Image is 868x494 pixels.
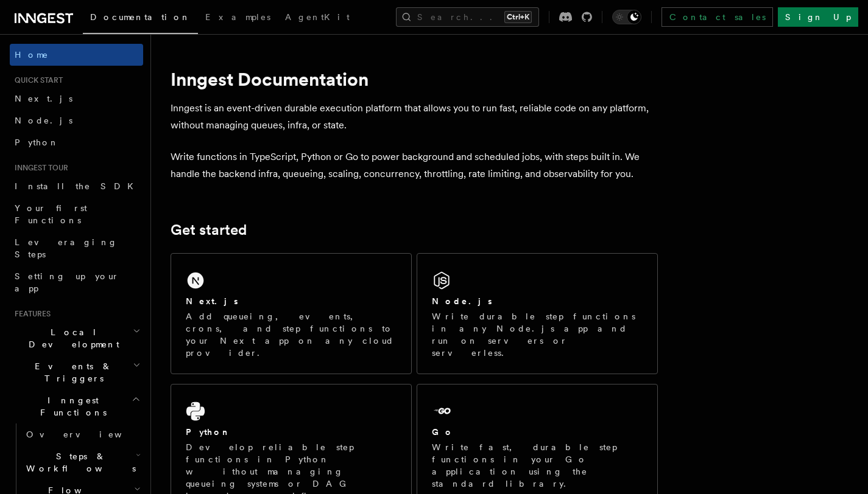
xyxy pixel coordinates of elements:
a: Sign Up [778,7,858,27]
p: Write durable step functions in any Node.js app and run on servers or serverless. [432,310,643,359]
span: Quick start [10,75,63,85]
h2: Next.js [186,295,238,307]
span: Home [15,49,49,61]
kbd: Ctrl+K [504,11,532,23]
button: Inngest Functions [10,389,143,423]
p: Write fast, durable step functions in your Go application using the standard library. [432,441,643,490]
span: AgentKit [285,12,350,22]
h2: Python [186,426,231,438]
span: Install the SDK [15,181,141,191]
span: Local Development [10,326,133,350]
h2: Go [432,426,454,438]
a: Overview [21,423,143,445]
a: Leveraging Steps [10,231,143,265]
span: Leveraging Steps [15,237,118,259]
a: Your first Functions [10,197,143,231]
span: Overview [26,430,152,439]
span: Your first Functions [15,203,87,225]
a: Get started [171,221,247,238]
a: Examples [198,4,278,33]
span: Inngest Functions [10,394,132,419]
a: Node.js [10,110,143,131]
span: Inngest tour [10,163,68,173]
a: Python [10,131,143,153]
span: Next.js [15,94,72,103]
span: Examples [205,12,270,22]
p: Add queueing, events, crons, and step functions to your Next app on any cloud provider. [186,310,397,359]
span: Node.js [15,116,72,125]
a: Contact sales [662,7,773,27]
span: Steps & Workflows [21,450,136,475]
h2: Node.js [432,295,492,307]
a: Next.jsAdd queueing, events, crons, and step functions to your Next app on any cloud provider. [171,253,412,374]
span: Python [15,137,59,147]
button: Events & Triggers [10,355,143,389]
a: AgentKit [278,4,357,33]
p: Write functions in TypeScript, Python or Go to power background and scheduled jobs, with steps bu... [171,148,658,183]
p: Inngest is an event-driven durable execution platform that allows you to run fast, reliable code ... [171,100,658,134]
button: Steps & Workflows [21,445,143,479]
a: Install the SDK [10,175,143,197]
button: Search...Ctrl+K [396,7,539,27]
a: Node.jsWrite durable step functions in any Node.js app and run on servers or serverless. [417,253,658,374]
span: Setting up your app [15,271,119,293]
span: Events & Triggers [10,360,133,384]
button: Local Development [10,321,143,355]
span: Documentation [90,12,191,22]
a: Setting up your app [10,265,143,299]
a: Home [10,44,143,66]
a: Documentation [83,4,198,34]
a: Next.js [10,88,143,110]
h1: Inngest Documentation [171,68,658,90]
button: Toggle dark mode [612,10,641,24]
span: Features [10,309,51,319]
